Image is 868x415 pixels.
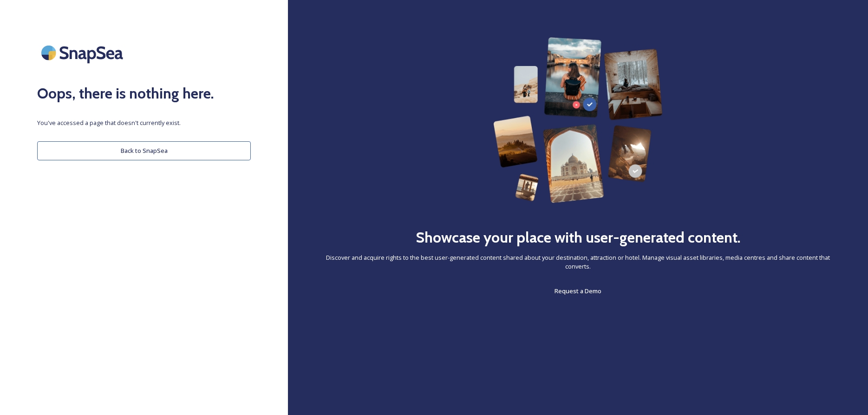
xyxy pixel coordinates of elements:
[37,82,251,105] h2: Oops, there is nothing here.
[325,253,831,271] span: Discover and acquire rights to the best user-generated content shared about your destination, att...
[37,141,251,160] button: Back to SnapSea
[37,119,251,127] span: You've accessed a page that doesn't currently exist.
[416,226,741,249] h2: Showcase your place with user-generated content.
[555,287,601,295] span: Request a Demo
[37,37,130,68] img: SnapSea Logo
[493,37,662,203] img: 63b42ca75bacad526042e722_Group%20154-p-800.png
[555,285,601,296] a: Request a Demo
